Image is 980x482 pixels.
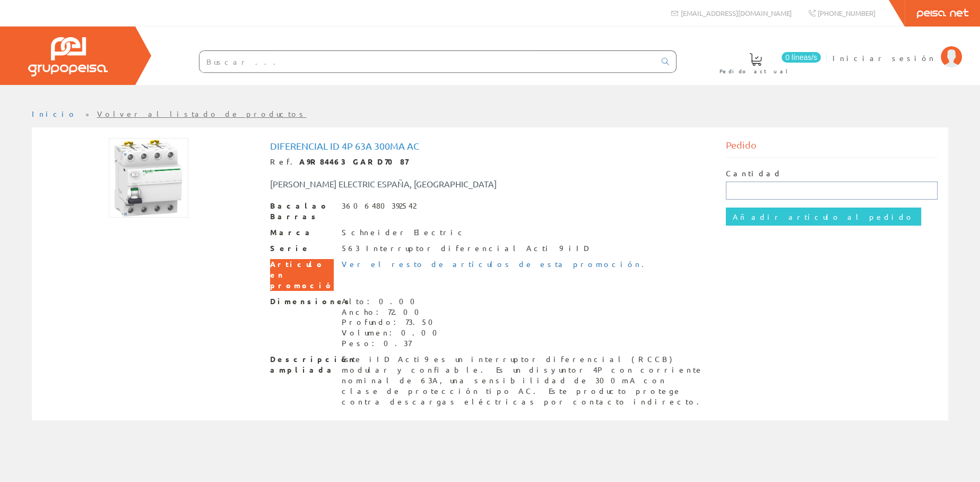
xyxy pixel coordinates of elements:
font: 0 líneas/s [785,53,817,62]
font: Alto: 0.00 [342,296,421,306]
font: [EMAIL_ADDRESS][DOMAIN_NAME] [681,8,792,18]
font: Diferencial Id 4p 63a 300ma Ac [270,140,419,151]
a: Inicio [32,109,77,118]
font: Ref. [270,157,299,166]
a: Ver el resto de artículos de esta promoción. [342,259,651,269]
font: Bacalao Barras [270,201,329,221]
input: Buscar ... [200,51,655,72]
font: A9R84463 GARD7087 [299,157,408,166]
font: 563 Interruptor diferencial Acti 9 iID [342,243,591,253]
font: Artículo en promoción [270,259,341,290]
font: Cantidad [726,168,782,178]
font: Pedido [726,139,757,150]
a: Iniciar sesión [832,44,962,54]
font: 3606480392542 [342,201,416,210]
font: Schneider Electric [342,227,466,237]
font: [PERSON_NAME] ELECTRIC ESPAÑA, [GEOGRAPHIC_DATA] [270,178,497,189]
font: Serie [270,243,310,253]
font: Profundo: 73.50 [342,317,439,326]
font: Volumen: 0.00 [342,328,444,337]
font: Dimensiones [270,296,353,306]
font: Marca [270,227,314,237]
font: Descripción ampliada [270,354,356,374]
font: Iniciar sesión [832,53,935,63]
input: Añadir artículo al pedido [726,208,921,226]
img: Grupo Peisa [28,37,108,76]
font: Peso: 0.37 [342,338,411,348]
a: Volver al listado de productos [97,109,307,118]
font: Pedido actual [719,67,792,75]
font: [PHONE_NUMBER] [818,8,875,18]
img: Foto artículo Diferencial Id 4p 63a 300ma Ac (150x150) [109,138,188,218]
font: Ancho: 72.00 [342,307,426,316]
font: Este iID Acti9 es un interruptor diferencial (RCCB) modular y confiable. Es un disyuntor 4P con c... [342,354,706,406]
